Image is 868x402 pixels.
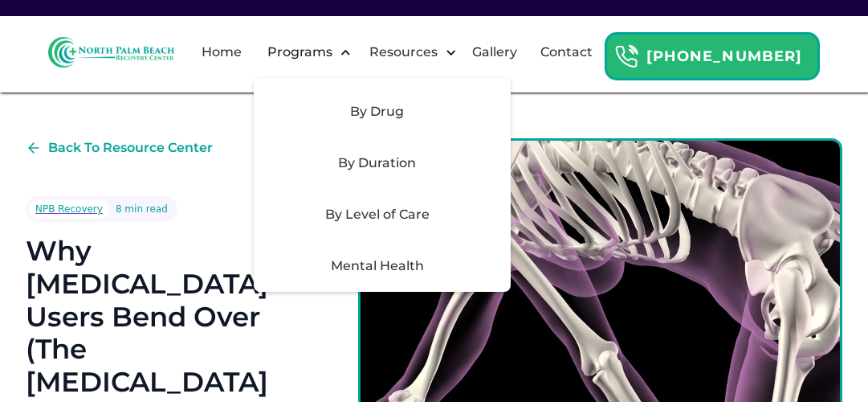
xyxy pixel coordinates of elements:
[26,138,213,158] a: Back To Resource Center
[463,27,527,78] a: Gallery
[531,27,602,78] a: Contact
[263,43,336,62] div: Programs
[254,86,511,137] div: By Drug
[116,201,168,217] div: 8 min read
[263,205,491,224] div: By Level of Care
[263,102,491,121] div: By Drug
[254,78,511,292] nav: Programs
[35,201,103,217] div: NPB Recovery
[356,27,461,78] div: Resources
[48,138,213,158] div: Back To Resource Center
[263,256,491,276] div: Mental Health
[254,137,511,189] div: By Duration
[263,154,491,173] div: By Duration
[192,27,251,78] a: Home
[29,199,109,219] a: NPB Recovery
[254,27,356,78] div: Programs
[365,43,442,62] div: Resources
[254,240,511,292] div: Mental Health
[254,189,511,240] div: By Level of Care
[605,24,820,80] a: Header Calendar Icons[PHONE_NUMBER]
[646,47,802,65] strong: [PHONE_NUMBER]
[614,44,638,69] img: Header Calendar Icons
